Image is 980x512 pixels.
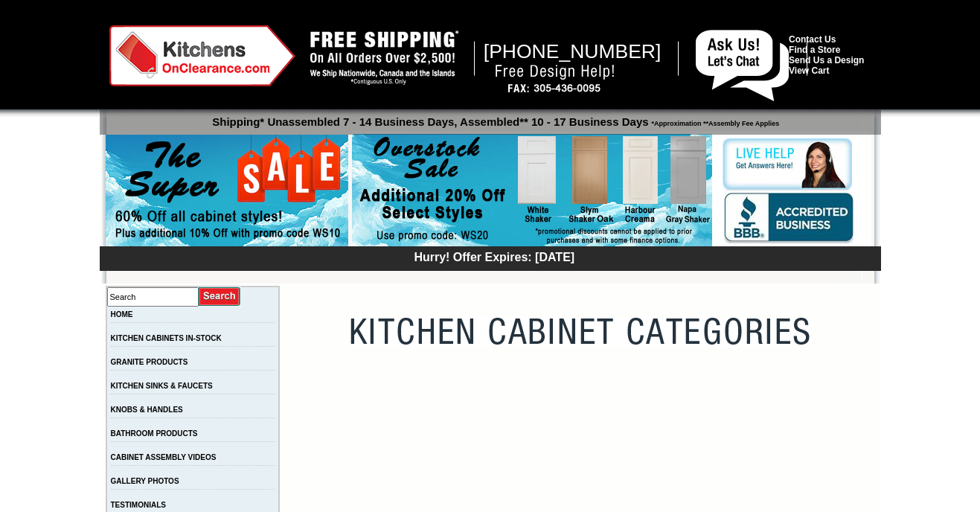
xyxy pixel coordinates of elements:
[111,429,198,438] a: BATHROOM PRODUCTS
[111,382,213,390] a: KITCHEN SINKS & FAUCETS
[789,34,836,45] a: Contact Us
[649,116,780,127] span: *Approximation **Assembly Fee Applies
[111,334,222,342] a: KITCHEN CABINETS IN-STOCK
[111,477,179,485] a: GALLERY PHOTOS
[199,287,241,307] input: Submit
[111,310,133,319] a: HOME
[789,45,840,55] a: Find a Store
[789,55,864,65] a: Send Us a Design
[111,358,188,366] a: GRANITE PRODUCTS
[484,40,662,63] span: [PHONE_NUMBER]
[111,453,217,461] a: CABINET ASSEMBLY VIDEOS
[111,406,183,414] a: KNOBS & HANDLES
[109,25,295,86] img: Kitchens on Clearance Logo
[107,109,881,128] p: Shipping* Unassembled 7 - 14 Business Days, Assembled** 10 - 17 Business Days
[111,501,166,509] a: TESTIMONIALS
[789,65,829,76] a: View Cart
[107,249,881,264] div: Hurry! Offer Expires: [DATE]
